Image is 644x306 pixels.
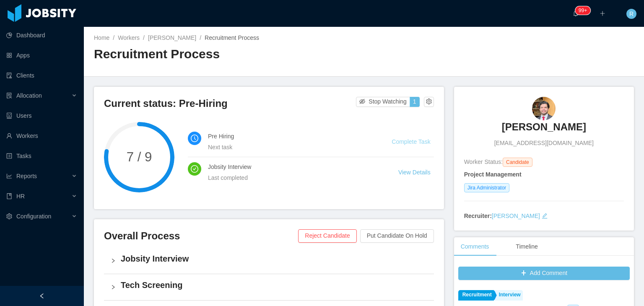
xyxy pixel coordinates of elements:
a: icon: robotUsers [6,107,77,124]
span: / [200,34,201,41]
a: Interview [495,290,523,301]
h4: Pre Hiring [208,132,371,141]
span: Jira Administrator [464,183,510,192]
i: icon: setting [6,213,12,219]
i: icon: plus [600,10,605,16]
h3: Current status: Pre-Hiring [104,97,356,110]
a: Workers [118,34,140,41]
div: Last completed [208,173,378,182]
a: icon: appstoreApps [6,47,77,64]
span: [EMAIL_ADDRESS][DOMAIN_NAME] [494,139,594,148]
h3: Overall Process [104,229,298,243]
span: Worker Status: [464,158,503,165]
div: icon: rightJobsity Interview [104,248,434,274]
button: icon: setting [424,97,434,107]
i: icon: book [6,193,12,199]
button: icon: eye-invisibleStop Watching [356,97,410,107]
span: Reports [16,173,37,179]
h2: Recruitment Process [94,46,364,63]
span: / [143,34,145,41]
h3: [PERSON_NAME] [502,120,586,134]
a: icon: userWorkers [6,127,77,144]
i: icon: line-chart [6,173,12,179]
a: icon: profileTasks [6,148,77,164]
a: [PERSON_NAME] [492,213,540,219]
button: Reject Candidate [298,229,356,243]
span: Allocation [16,92,42,99]
a: [PERSON_NAME] [148,34,196,41]
div: Comments [454,237,496,256]
a: icon: pie-chartDashboard [6,27,77,44]
i: icon: right [111,285,116,290]
a: [PERSON_NAME] [502,120,586,139]
button: icon: plusAdd Comment [458,267,630,280]
i: icon: check-circle [191,165,198,173]
button: 1 [410,97,420,107]
div: icon: rightTech Screening [104,274,434,300]
a: Complete Task [392,138,430,145]
button: Put Candidate On Hold [360,229,434,243]
sup: 240 [575,6,590,15]
span: HR [16,193,25,200]
i: icon: right [111,258,116,263]
span: R [629,9,634,19]
a: Home [94,34,109,41]
a: View Details [398,169,431,176]
span: Configuration [16,213,51,220]
span: 7 / 9 [104,150,174,163]
img: 8ae92b5a-a62d-49b6-b89a-5b1422c5d4e8_68b713cd09ab0-90w.png [532,97,556,120]
i: icon: clock-circle [191,135,198,142]
span: / [113,34,114,41]
span: Candidate [503,158,532,167]
div: Next task [208,143,371,152]
i: icon: edit [542,213,548,219]
div: Timeline [509,237,544,256]
h4: Jobsity Interview [208,162,378,171]
a: Recruitment [458,290,494,301]
i: icon: solution [6,93,12,99]
strong: Project Management [464,171,522,178]
span: Recruitment Process [205,34,259,41]
h4: Jobsity Interview [121,253,427,265]
i: icon: bell [573,10,579,16]
a: icon: auditClients [6,67,77,84]
h4: Tech Screening [121,279,427,291]
strong: Recruiter: [464,213,492,219]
